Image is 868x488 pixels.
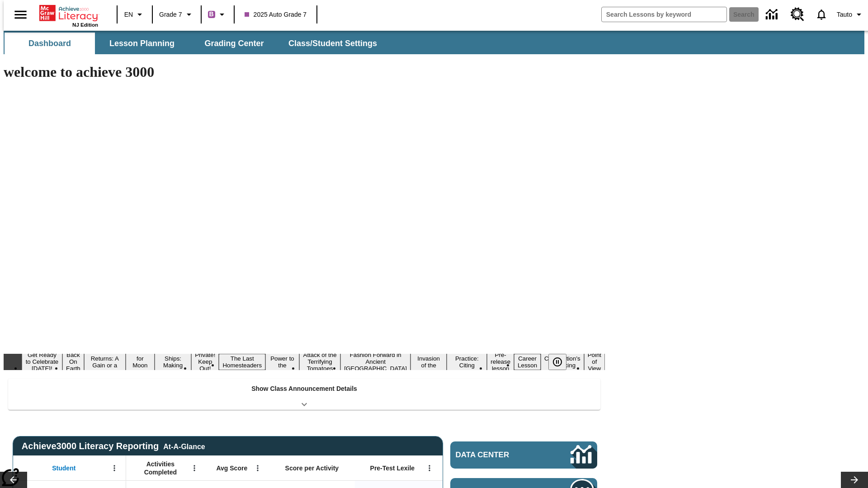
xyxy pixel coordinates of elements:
button: Profile/Settings [833,6,868,23]
div: At-A-Glance [163,441,205,451]
button: Slide 7 The Last Homesteaders [219,354,265,370]
button: Pause [548,354,566,370]
button: Dashboard [5,33,95,54]
span: Achieve3000 Literacy Reporting [22,441,205,451]
p: Show Class Announcement Details [251,384,357,394]
button: Boost Class color is purple. Change class color [204,6,231,23]
button: Slide 10 Fashion Forward in Ancient Rome [340,350,410,373]
button: Open Menu [108,461,121,475]
button: Slide 16 Point of View [584,350,605,373]
button: Slide 11 The Invasion of the Free CD [410,347,447,377]
button: Lesson carousel, Next [841,472,868,488]
button: Open Menu [423,461,436,475]
span: Activities Completed [131,460,190,476]
span: 2025 Auto Grade 7 [245,10,307,19]
button: Class/Student Settings [281,33,384,54]
button: Open Menu [188,461,201,475]
button: Slide 6 Private! Keep Out! [191,350,219,373]
a: Data Center [760,2,785,27]
span: Pre-Test Lexile [370,464,415,472]
div: SubNavbar [4,33,385,54]
button: Slide 3 Free Returns: A Gain or a Drain? [84,347,126,377]
h1: welcome to achieve 3000 [4,64,605,80]
span: Data Center [456,450,540,460]
a: Notifications [810,3,833,26]
button: Grade: Grade 7, Select a grade [156,6,198,23]
button: Slide 14 Career Lesson [514,354,541,370]
a: Data Center [450,441,597,469]
span: Grade 7 [159,10,182,19]
button: Open Menu [251,461,264,475]
input: search field [602,7,726,22]
div: Pause [548,354,576,370]
button: Slide 15 The Constitution's Balancing Act [541,347,584,377]
button: Open side menu [7,1,34,28]
span: Tauto [837,10,852,19]
button: Slide 9 Attack of the Terrifying Tomatoes [299,350,340,373]
span: NJ Edition [72,22,98,28]
span: Avg Score [216,464,247,472]
button: Slide 13 Pre-release lesson [487,350,514,373]
button: Slide 8 Solar Power to the People [265,347,299,377]
button: Slide 4 Time for Moon Rules? [126,347,155,377]
a: Resource Center, Will open in new tab [785,2,810,27]
span: B [209,9,214,20]
a: Home [39,4,98,22]
button: Lesson Planning [97,33,187,54]
button: Slide 2 Back On Earth [62,350,84,373]
div: SubNavbar [4,31,864,54]
button: Slide 5 Cruise Ships: Making Waves [155,347,191,377]
button: Language: EN, Select a language [120,6,149,23]
div: Home [39,3,98,28]
span: Score per Activity [285,464,339,472]
button: Slide 1 Get Ready to Celebrate Juneteenth! [22,350,62,373]
button: Slide 12 Mixed Practice: Citing Evidence [447,347,487,377]
span: Student [52,464,75,472]
div: Show Class Announcement Details [8,379,600,410]
button: Grading Center [189,33,279,54]
span: EN [124,10,133,19]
